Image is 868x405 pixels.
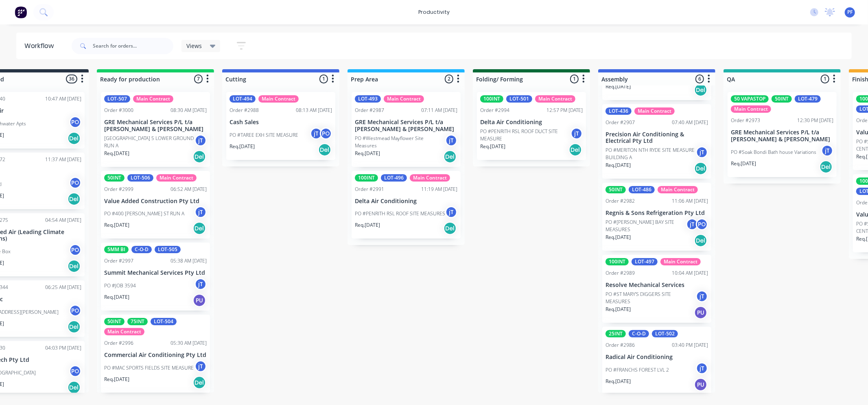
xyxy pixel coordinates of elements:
[104,198,207,205] p: Value Added Construction Pty Ltd
[606,269,635,277] div: Order #2989
[731,129,833,143] p: GRE Mechanical Services P/L t/a [PERSON_NAME] & [PERSON_NAME]
[104,257,133,265] div: Order #2997
[731,117,760,124] div: Order #2973
[696,218,708,230] div: PO
[606,342,635,349] div: Order #2986
[480,95,503,103] div: 100INT
[569,143,582,156] div: Del
[230,107,259,114] div: Order #2988
[355,135,445,149] p: PO #Westmead Mayflower Site Measures
[480,107,509,114] div: Order #2994
[101,243,210,311] div: 5MM BIC-O-DLOT-505Order #299705:38 AM [DATE]Summit Mechanical Services Pty LtdPO #JOB 3594jTReq.[...
[696,290,708,302] div: jT
[69,116,81,128] div: PO
[230,143,255,150] p: Req. [DATE]
[547,107,583,114] div: 12:57 PM [DATE]
[606,378,631,385] p: Req. [DATE]
[101,315,210,393] div: 50INT75INTLOT-504Main ContractOrder #299605:30 AM [DATE]Commercial Air Conditioning Pty LtdPO #MA...
[847,9,853,16] span: PF
[606,366,669,374] p: PO #FRANCHS FOREST LVL 2
[45,217,81,224] div: 04:54 AM [DATE]
[186,42,202,50] span: Views
[355,210,445,217] p: PO #PENRITH RSL ROOF SITE MEASURES
[133,95,173,103] div: Main Contract
[101,92,210,167] div: LOT-507Main ContractOrder #300008:30 AM [DATE]GRE Mechanical Services P/L t/a [PERSON_NAME] & [PE...
[731,105,771,113] div: Main Contract
[68,381,81,394] div: Del
[797,117,833,124] div: 12:30 PM [DATE]
[410,174,450,182] div: Main Contract
[355,221,380,229] p: Req. [DATE]
[193,294,206,307] div: PU
[445,206,457,218] div: jT
[629,186,655,193] div: LOT-486
[602,104,711,179] div: LOT-436Main ContractOrder #290707:40 AM [DATE]Precision Air Conditioning & Electrical Pty LtdPO #...
[104,221,129,229] p: Req. [DATE]
[104,282,136,289] p: PO #JOB 3594
[104,318,125,325] div: 50INT
[68,260,81,273] div: Del
[68,132,81,145] div: Del
[104,174,125,182] div: 50INT
[480,119,583,126] p: Delta Air Conditioning
[686,218,698,230] div: jT
[731,160,756,167] p: Req. [DATE]
[230,131,298,139] p: PO #TAREE EXH SITE MEASURE
[68,193,81,206] div: Del
[104,95,130,103] div: LOT-507
[606,234,631,241] p: Req. [DATE]
[93,38,173,54] input: Search for orders...
[606,147,696,161] p: PO #MERITON NTH RYDE SITE MEASURE BUILDING A
[795,95,821,103] div: LOT-479
[104,135,195,149] p: [GEOGRAPHIC_DATA] 5 LOWER GROUND RUN A
[151,318,177,325] div: LOT-504
[355,150,380,157] p: Req. [DATE]
[104,210,184,217] p: PO #400 [PERSON_NAME] ST RUN A
[602,255,711,323] div: 100INTLOT-497Main ContractOrder #298910:04 AM [DATE]Resolve Mechanical ServicesPO #ST MARY'S DIGG...
[193,222,206,235] div: Del
[694,378,707,391] div: PU
[629,330,649,337] div: C-O-D
[606,219,686,233] p: PO #[PERSON_NAME] BAY SITE MEASURES
[606,83,631,90] p: Req. [DATE]
[69,244,81,256] div: PO
[606,258,629,265] div: 100INT
[384,95,424,103] div: Main Contract
[127,318,148,325] div: 75INT
[772,95,792,103] div: 50INT
[45,95,81,103] div: 10:47 AM [DATE]
[602,327,711,395] div: 25INTC-O-DLOT-502Order #298603:40 PM [DATE]Radical Air ConditioningPO #FRANCHS FOREST LVL 2jTReq....
[355,107,384,114] div: Order #2987
[606,162,631,169] p: Req. [DATE]
[104,107,133,114] div: Order #3000
[696,362,708,374] div: jT
[310,127,322,140] div: jT
[131,246,152,253] div: C-O-D
[104,119,207,133] p: GRE Mechanical Services P/L t/a [PERSON_NAME] & [PERSON_NAME]
[355,174,378,182] div: 100INT
[381,174,407,182] div: LOT-496
[731,95,769,103] div: 50 VAPASTOP
[535,95,575,103] div: Main Contract
[606,354,708,361] p: Radical Air Conditioning
[821,144,833,157] div: jT
[101,171,210,239] div: 50INTLOT-506Main ContractOrder #299906:52 AM [DATE]Value Added Construction Pty LtdPO #400 [PERSO...
[660,258,701,265] div: Main Contract
[606,210,708,217] p: Regnis & Sons Refrigeration Pty Ltd
[195,360,207,372] div: jT
[444,222,457,235] div: Del
[658,186,698,193] div: Main Contract
[728,92,837,177] div: 50 VAPASTOP50INTLOT-479Main ContractOrder #297312:30 PM [DATE]GRE Mechanical Services P/L t/a [PE...
[634,107,675,115] div: Main Contract
[104,293,129,301] p: Req. [DATE]
[69,304,81,317] div: PO
[104,364,194,372] p: PO #MAC SPORTS FIELDS SITE MEASURE
[104,246,129,253] div: 5MM BI
[606,306,631,313] p: Req. [DATE]
[320,127,332,140] div: PO
[193,376,206,389] div: Del
[602,183,711,251] div: 50INTLOT-486Main ContractOrder #298211:06 AM [DATE]Regnis & Sons Refrigeration Pty LtdPO #[PERSON...
[24,41,58,51] div: Workflow
[694,234,707,247] div: Del
[696,146,708,158] div: jT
